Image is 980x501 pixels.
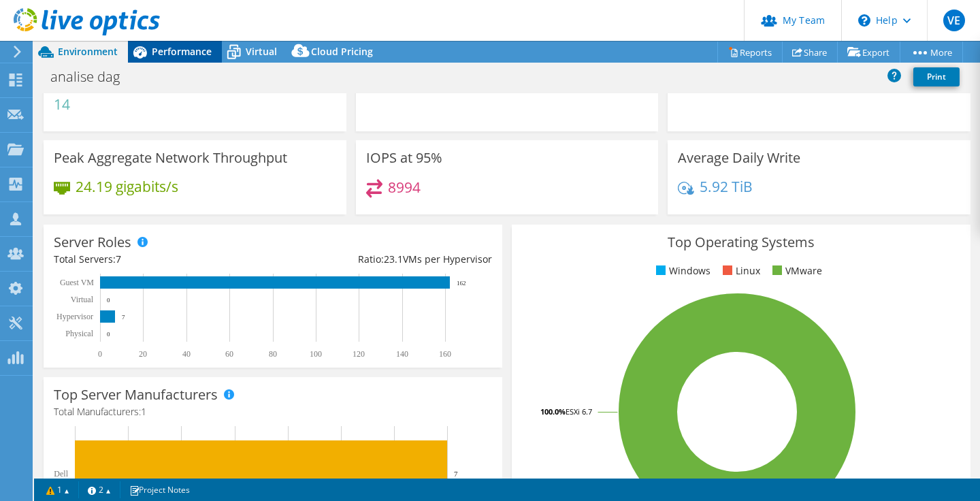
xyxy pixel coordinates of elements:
tspan: ESXi 6.7 [566,406,592,417]
text: Guest VM [60,278,94,287]
span: Cloud Pricing [311,45,373,58]
h3: Top Server Manufacturers [54,387,218,402]
h4: 8994 [388,180,421,195]
h1: analise dag [44,69,141,84]
span: 1 [141,405,146,418]
text: 7 [122,314,125,321]
li: Linux [719,263,760,278]
a: Project Notes [120,481,199,498]
svg: \n [858,14,870,27]
text: Hypervisor [56,312,93,321]
text: 40 [182,349,191,359]
span: VE [943,10,965,31]
a: 2 [78,481,120,498]
span: 23.1 [384,253,403,265]
h4: 5.92 TiB [700,179,753,194]
a: Share [782,42,838,63]
text: 0 [107,297,110,304]
text: 7 [454,470,458,478]
text: Physical [65,329,93,338]
a: More [900,42,963,63]
h3: IOPS at 95% [366,150,442,165]
li: VMware [769,263,822,278]
text: 60 [225,349,233,359]
span: Performance [152,45,212,58]
div: Total Servers: [54,252,273,267]
h3: Top Operating Systems [522,235,960,250]
a: Print [913,67,960,86]
text: 0 [107,331,110,338]
text: 20 [139,349,147,359]
span: Environment [58,45,118,58]
text: 162 [457,280,466,287]
h4: 14 [54,97,109,112]
a: Reports [717,42,783,63]
text: 140 [396,349,408,359]
span: Virtual [246,45,277,58]
div: Ratio: VMs per Hypervisor [273,252,492,267]
h3: Server Roles [54,235,131,250]
h4: 24.19 gigabits/s [76,179,178,194]
text: Dell [54,469,68,479]
h3: Average Daily Write [678,150,800,165]
a: 1 [37,481,79,498]
h3: Peak Aggregate Network Throughput [54,150,287,165]
text: 160 [439,349,451,359]
h4: Total Manufacturers: [54,404,492,419]
text: 120 [353,349,365,359]
text: 80 [269,349,277,359]
text: 0 [98,349,102,359]
text: Virtual [71,295,94,304]
text: 100 [310,349,322,359]
tspan: 100.0% [540,406,566,417]
span: 7 [116,253,121,265]
li: Windows [653,263,710,278]
a: Export [837,42,900,63]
